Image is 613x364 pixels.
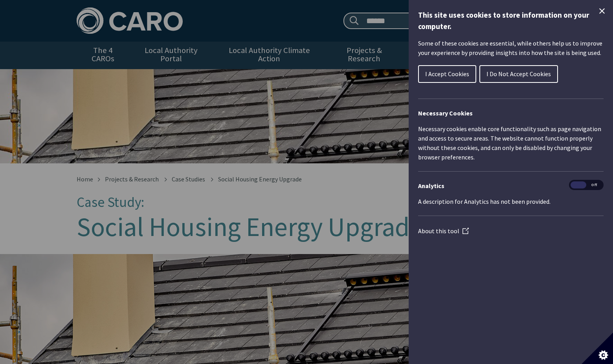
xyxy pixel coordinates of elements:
[582,333,613,364] button: Set cookie preferences
[586,181,602,189] span: Off
[418,65,476,83] button: I Accept Cookies
[418,197,604,206] p: A description for Analytics has not been provided.
[571,181,586,189] span: On
[418,9,604,32] h1: This site uses cookies to store information on your computer.
[486,70,551,78] span: I Do Not Accept Cookies
[418,108,604,118] h2: Necessary Cookies
[418,181,604,190] h3: Analytics
[425,70,469,78] span: I Accept Cookies
[597,6,607,16] button: Close Cookie Control
[479,65,558,83] button: I Do Not Accept Cookies
[418,38,604,57] p: Some of these cookies are essential, while others help us to improve your experience by providing...
[418,227,469,235] a: About this tool
[418,124,604,162] p: Necessary cookies enable core functionality such as page navigation and access to secure areas. T...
